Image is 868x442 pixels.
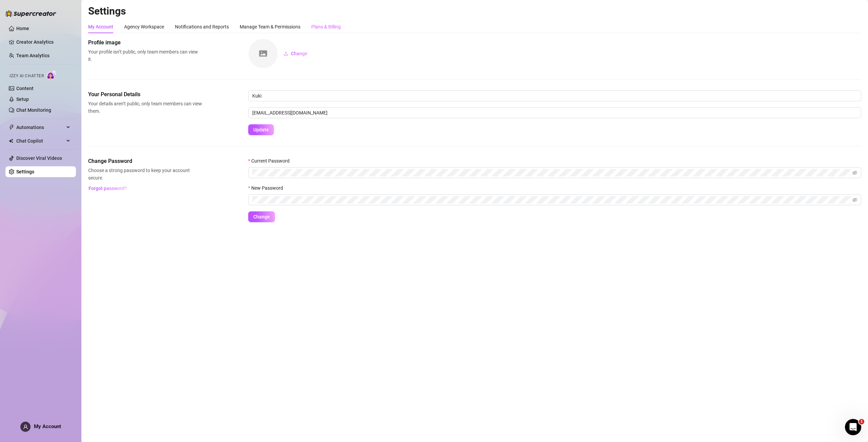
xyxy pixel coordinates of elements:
[249,39,278,68] img: square-placeholder.png
[16,135,64,146] span: Chat Copilot
[88,183,127,194] button: Forgot password?
[845,419,861,435] iframe: Intercom live chat
[291,51,308,56] span: Change
[16,26,29,31] a: Home
[248,90,861,101] input: Enter name
[88,167,202,182] span: Choose a strong password to keep your account secure.
[248,107,861,118] input: Enter new email
[88,48,202,63] span: Your profile isn’t public, only team members can view it.
[253,214,270,219] span: Change
[16,86,34,91] a: Content
[16,122,64,133] span: Automations
[88,100,202,115] span: Your details aren’t public, only team members can view them.
[9,125,14,130] span: thunderbolt
[248,184,288,192] label: New Password
[88,39,202,47] span: Profile image
[16,97,29,102] a: Setup
[16,53,50,58] a: Team Analytics
[852,170,857,175] span: eye-invisible
[16,169,34,174] a: Settings
[88,157,202,165] span: Change Password
[248,157,294,165] label: Current Password
[253,127,269,132] span: Update
[16,37,71,47] a: Creator Analytics
[46,70,57,80] img: AI Chatter
[852,197,857,202] span: eye-invisible
[5,10,56,17] img: logo-BBDzfeDw.svg
[252,196,851,204] input: New Password
[88,23,113,30] div: My Account
[16,155,62,161] a: Discover Viral Videos
[175,23,229,30] div: Notifications and Reports
[124,23,164,30] div: Agency Workspace
[248,211,275,222] button: Change
[248,124,274,135] button: Update
[240,23,300,30] div: Manage Team & Permissions
[252,169,851,176] input: Current Password
[311,23,341,30] div: Plans & Billing
[16,107,51,113] a: Chat Monitoring
[88,186,127,191] span: Forgot password?
[9,139,13,143] img: Chat Copilot
[34,423,61,429] span: My Account
[859,419,864,424] span: 1
[283,51,288,56] span: upload
[88,5,861,18] h2: Settings
[9,73,44,79] span: Izzy AI Chatter
[88,90,202,99] span: Your Personal Details
[278,48,313,59] button: Change
[23,424,28,429] span: user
